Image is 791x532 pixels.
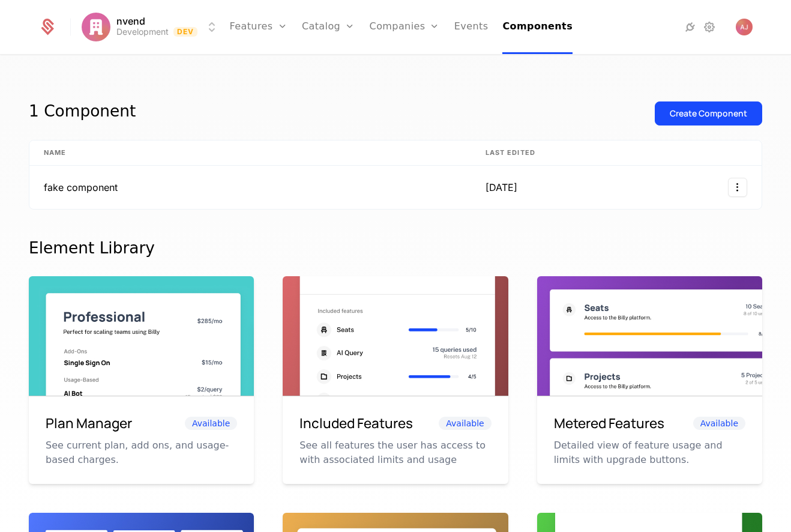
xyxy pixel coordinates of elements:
[683,20,697,34] a: Integrations
[185,417,237,430] span: Available
[736,19,753,35] button: Open user button
[554,413,664,434] h6: Metered Features
[46,438,237,467] p: See current plan, add ons, and usage-based charges.
[299,413,413,434] h6: Included Features
[46,413,132,434] h6: Plan Manager
[299,438,491,467] p: See all features the user has access to with associated limits and usage
[116,26,169,38] div: Development
[439,417,491,430] span: Available
[554,438,745,467] p: Detailed view of feature usage and limits with upgrade buttons.
[693,417,745,430] span: Available
[670,107,747,119] div: Create Component
[29,238,762,258] div: Element Library
[486,180,541,195] div: [DATE]
[736,19,753,35] img: Andrew Joiner
[728,178,747,197] button: Select action
[173,27,198,37] span: Dev
[29,166,471,209] td: fake component
[85,14,220,40] button: Select environment
[29,141,471,166] th: Name
[82,13,110,41] img: nvend
[702,20,717,34] a: Settings
[471,141,555,166] th: Last edited
[116,16,145,26] span: nvend
[29,101,136,125] div: 1 Component
[655,101,762,125] button: Create Component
